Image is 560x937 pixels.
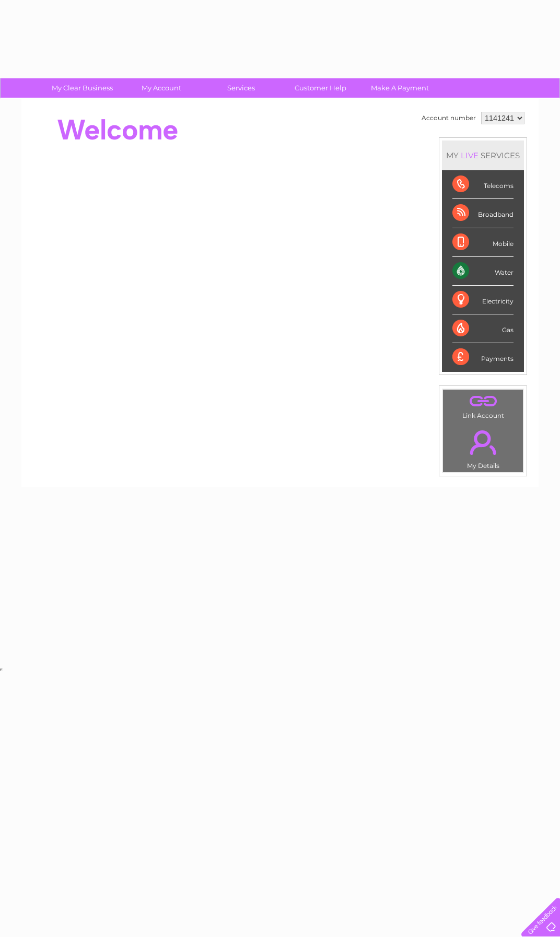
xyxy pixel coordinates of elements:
[452,199,514,228] div: Broadband
[442,421,523,473] td: My Details
[419,109,479,127] td: Account number
[452,343,514,371] div: Payments
[459,150,481,160] div: LIVE
[119,78,205,98] a: My Account
[446,424,520,461] a: .
[452,314,514,343] div: Gas
[452,228,514,257] div: Mobile
[442,389,523,422] td: Link Account
[452,170,514,199] div: Telecoms
[39,78,125,98] a: My Clear Business
[446,392,520,411] a: .
[452,286,514,314] div: Electricity
[357,78,443,98] a: Make A Payment
[452,257,514,286] div: Water
[198,78,284,98] a: Services
[277,78,364,98] a: Customer Help
[442,140,524,170] div: MY SERVICES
